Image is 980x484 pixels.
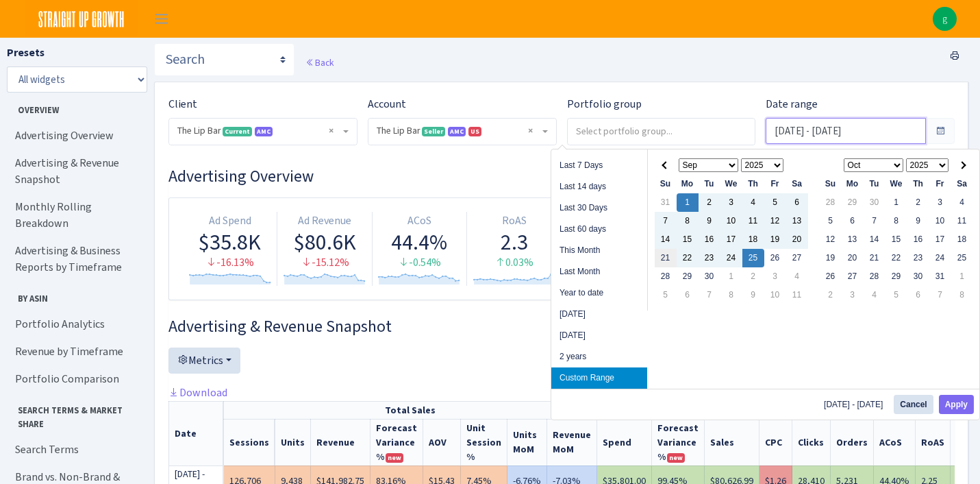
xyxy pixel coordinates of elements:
[655,175,677,193] th: Su
[874,419,916,465] th: ACoS
[864,249,885,267] td: 21
[7,365,144,393] a: Portfolio Comparison
[699,193,720,212] td: 2
[378,255,461,271] div: -0.54%
[7,122,144,149] a: Advertising Overview
[188,255,271,271] div: -16.13%
[169,119,357,145] span: The Lip Bar <span class="badge badge-success">Current</span><span class="badge badge-primary" dat...
[742,212,764,230] td: 11
[742,267,764,286] td: 2
[766,96,818,112] label: Date range
[177,124,340,138] span: The Lip Bar <span class="badge badge-success">Current</span><span class="badge badge-primary" dat...
[786,212,808,230] td: 13
[7,436,144,463] a: Search Terms
[597,419,652,465] th: Spend
[742,286,764,304] td: 9
[188,213,271,229] div: Ad Spend
[842,193,864,212] td: 29
[764,286,786,304] td: 10
[551,240,647,261] li: This Month
[786,286,808,304] td: 11
[8,98,143,117] span: Overview
[831,419,874,465] th: Orders
[842,249,864,267] td: 20
[7,45,45,61] label: Presets
[907,175,929,193] th: Th
[422,127,445,136] span: Seller
[551,282,647,304] li: Year to date
[551,346,647,367] li: 2 years
[568,119,755,143] input: Select portfolio group...
[842,267,864,286] td: 27
[224,419,275,465] th: Sessions
[547,419,597,465] th: Revenue MoM
[820,212,842,230] td: 5
[720,212,742,230] td: 10
[907,286,929,304] td: 6
[786,249,808,267] td: 27
[8,398,143,430] span: Search Terms & Market Share
[929,249,951,267] td: 24
[7,338,144,365] a: Revenue by Timeframe
[820,267,842,286] td: 26
[677,175,699,193] th: Mo
[377,124,540,138] span: The Lip Bar <span class="badge badge-success">Seller</span><span class="badge badge-primary" data...
[677,230,699,249] td: 15
[786,230,808,249] td: 20
[820,230,842,249] td: 12
[933,7,957,31] img: gina
[742,175,764,193] th: Th
[655,267,677,286] td: 28
[820,249,842,267] td: 19
[677,267,699,286] td: 29
[168,385,227,400] a: Download
[655,286,677,304] td: 5
[929,193,951,212] td: 3
[699,230,720,249] td: 16
[667,453,685,463] span: new
[939,395,974,414] button: Apply
[551,155,647,176] li: Last 7 Days
[885,249,907,267] td: 22
[720,267,742,286] td: 1
[951,193,973,212] td: 4
[842,286,864,304] td: 3
[720,193,742,212] td: 3
[168,96,197,112] label: Client
[705,419,759,465] th: Sales
[885,267,907,286] td: 29
[329,124,334,138] span: Remove all items
[907,212,929,230] td: 9
[7,237,144,281] a: Advertising & Business Reports by Timeframe
[764,193,786,212] td: 5
[551,219,647,240] li: Last 60 days
[699,267,720,286] td: 30
[699,249,720,267] td: 23
[786,193,808,212] td: 6
[742,193,764,212] td: 4
[551,176,647,197] li: Last 14 days
[7,149,144,193] a: Advertising & Revenue Snapshot
[655,249,677,267] td: 21
[764,212,786,230] td: 12
[929,267,951,286] td: 31
[423,419,461,465] th: AOV
[951,286,973,304] td: 8
[8,287,143,305] span: By ASIN
[864,267,885,286] td: 28
[168,348,240,374] button: Metrics
[386,453,403,463] span: new
[677,286,699,304] td: 6
[473,255,555,271] div: 0.03%
[864,286,885,304] td: 4
[820,286,842,304] td: 2
[551,261,647,282] li: Last Month
[283,255,366,271] div: -15.12%
[305,56,334,69] a: Back
[507,419,547,465] th: Units MoM
[224,401,597,419] th: Total Sales
[275,419,311,465] th: Units
[655,212,677,230] td: 7
[7,311,144,338] a: Portfolio Analytics
[655,193,677,212] td: 31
